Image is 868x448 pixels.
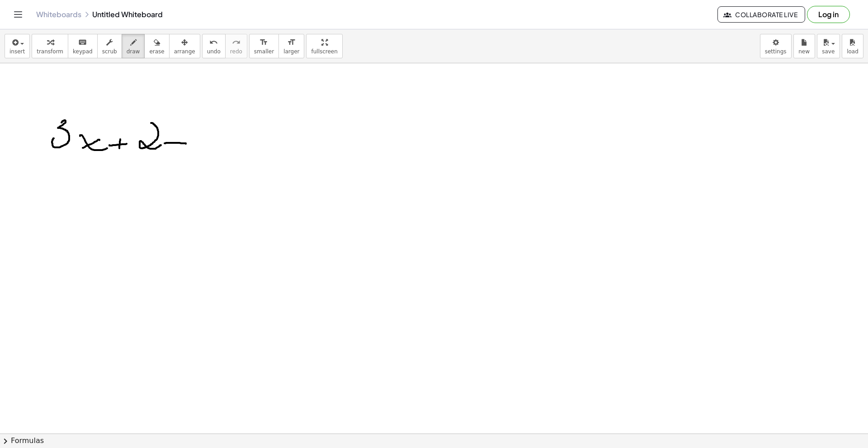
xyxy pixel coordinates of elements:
[102,48,117,55] span: scrub
[822,48,835,55] span: save
[798,48,810,55] span: new
[765,48,787,55] span: settings
[37,48,63,55] span: transform
[807,6,850,23] button: Log in
[207,48,221,55] span: undo
[127,48,140,55] span: draw
[230,48,242,55] span: redo
[73,48,93,55] span: keypad
[78,37,87,48] i: keyboard
[36,10,81,19] a: Whiteboards
[760,34,792,58] button: settings
[209,37,218,48] i: undo
[842,34,863,58] button: load
[68,34,98,58] button: keyboardkeypad
[149,48,164,55] span: erase
[144,34,169,58] button: erase
[817,34,840,58] button: save
[225,34,247,58] button: redoredo
[122,34,145,58] button: draw
[306,34,342,58] button: fullscreen
[97,34,122,58] button: scrub
[169,34,200,58] button: arrange
[32,34,68,58] button: transform
[287,37,296,48] i: format_size
[311,48,337,55] span: fullscreen
[174,48,195,55] span: arrange
[249,34,279,58] button: format_sizesmaller
[9,48,25,55] span: insert
[725,10,797,19] span: Collaborate Live
[717,6,805,23] button: Collaborate Live
[283,48,299,55] span: larger
[278,34,304,58] button: format_sizelarger
[254,48,274,55] span: smaller
[232,37,241,48] i: redo
[847,48,859,55] span: load
[11,7,25,22] button: Toggle navigation
[793,34,815,58] button: new
[202,34,226,58] button: undoundo
[259,37,268,48] i: format_size
[5,34,30,58] button: insert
